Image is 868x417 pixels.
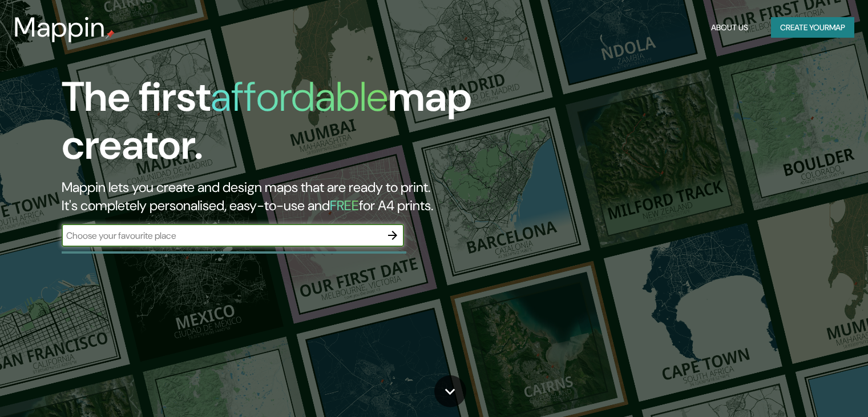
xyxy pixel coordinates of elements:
h1: The first map creator. [62,73,496,178]
input: Choose your favourite place [62,229,381,242]
iframe: Help widget launcher [766,372,855,404]
img: mappin-pin [106,30,115,39]
h1: affordable [211,70,388,123]
h5: FREE [330,197,359,214]
h2: Mappin lets you create and design maps that are ready to print. It's completely personalised, eas... [62,178,496,215]
h3: Mappin [14,11,106,43]
button: About Us [706,17,753,38]
button: Create yourmap [771,17,854,38]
